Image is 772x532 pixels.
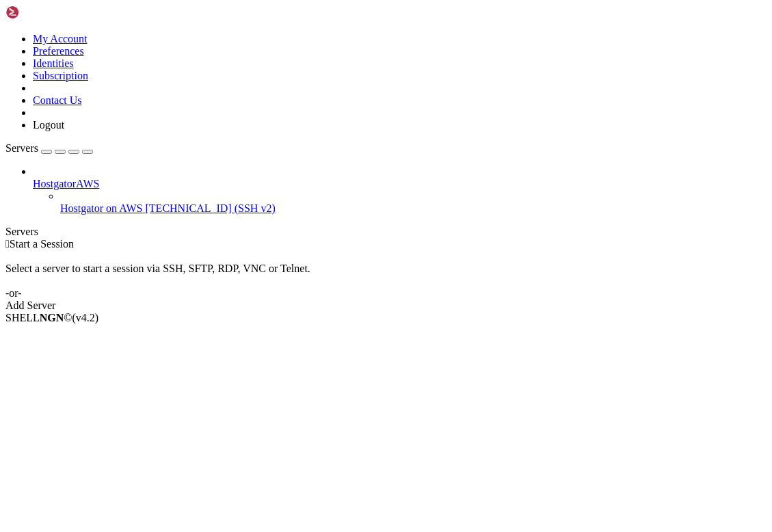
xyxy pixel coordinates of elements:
[72,312,99,323] span: 4.2.0
[33,119,64,131] a: Logout
[33,165,767,215] li: HostgatorAWS
[5,5,84,19] img: Shellngn
[60,190,767,215] li: Hostgator on AWS [TECHNICAL_ID] (SSH v2)
[33,45,84,57] a: Preferences
[5,238,10,250] span: 
[33,94,82,106] a: Contact Us
[60,202,143,214] span: Hostgator on AWS
[60,202,767,215] a: Hostgator on AWS [TECHNICAL_ID] (SSH v2)
[5,250,767,300] div: Select a server to start a session via SSH, SFTP, RDP, VNC or Telnet. -or-
[5,142,93,154] a: Servers
[146,202,276,214] span: [TECHNICAL_ID] (SSH v2)
[33,178,767,190] a: HostgatorAWS
[33,33,88,44] a: My Account
[33,178,99,189] span: HostgatorAWS
[33,70,88,81] a: Subscription
[5,226,767,238] div: Servers
[5,142,38,154] span: Servers
[5,312,98,323] span: SHELL ©
[33,57,74,69] a: Identities
[5,300,767,312] div: Add Server
[40,312,64,323] b: NGN
[10,238,74,250] span: Start a Session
